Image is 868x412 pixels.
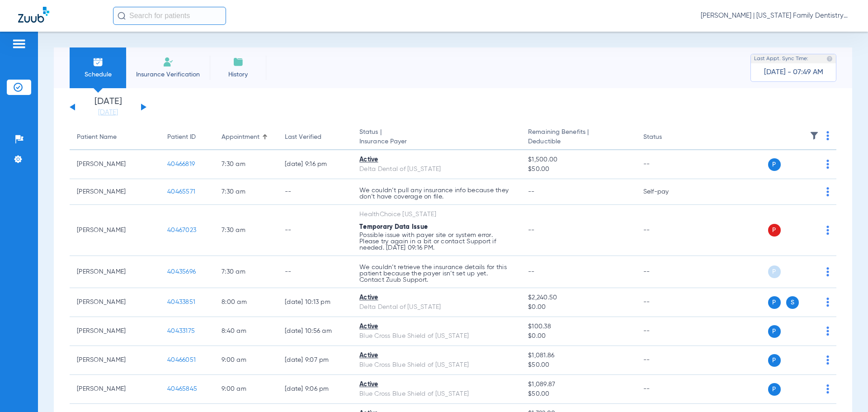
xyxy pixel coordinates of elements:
span: S [786,296,799,309]
span: 40465571 [167,189,195,195]
td: [PERSON_NAME] [70,317,160,346]
div: Appointment [222,133,270,142]
img: group-dot-blue.svg [826,298,829,307]
div: Delta Dental of [US_STATE] [359,165,514,174]
span: 40467023 [167,227,196,233]
span: [DATE] - 07:49 AM [764,68,823,77]
td: -- [278,256,352,288]
span: $2,240.50 [528,293,628,303]
span: 40465845 [167,386,197,392]
img: group-dot-blue.svg [826,187,829,196]
img: last sync help info [826,56,833,62]
td: -- [636,375,697,404]
td: Self-pay [636,179,697,205]
td: 7:30 AM [214,205,278,256]
span: $50.00 [528,360,628,370]
span: $100.38 [528,322,628,331]
td: -- [636,317,697,346]
span: Deductible [528,137,628,147]
span: P [768,224,781,237]
td: [DATE] 10:56 AM [278,317,352,346]
p: We couldn’t retrieve the insurance details for this patient because the payer isn’t set up yet. C... [359,264,514,283]
img: group-dot-blue.svg [826,160,829,169]
span: $1,500.00 [528,155,628,165]
div: HealthChoice [US_STATE] [359,210,514,219]
iframe: Chat Widget [823,369,868,412]
td: [PERSON_NAME] [70,346,160,375]
td: 7:30 AM [214,256,278,288]
td: [PERSON_NAME] [70,150,160,179]
span: Temporary Data Issue [359,224,428,230]
td: 7:30 AM [214,179,278,205]
div: Appointment [222,133,259,142]
span: -- [528,189,535,195]
div: Last Verified [285,133,345,142]
span: Insurance Payer [359,137,514,147]
span: $50.00 [528,165,628,174]
td: 8:00 AM [214,288,278,317]
a: [DATE] [81,108,135,117]
span: -- [528,227,535,233]
span: $1,081.86 [528,351,628,360]
div: Blue Cross Blue Shield of [US_STATE] [359,360,514,370]
p: We couldn’t pull any insurance info because they don’t have coverage on file. [359,187,514,200]
span: Schedule [76,70,119,79]
span: $50.00 [528,389,628,399]
div: Active [359,155,514,165]
p: Possible issue with payer site or system error. Please try again in a bit or contact Support if n... [359,232,514,251]
span: Last Appt. Sync Time: [754,54,808,63]
div: Last Verified [285,133,321,142]
span: P [768,265,781,278]
span: -- [528,269,535,275]
img: group-dot-blue.svg [826,327,829,336]
img: group-dot-blue.svg [826,267,829,276]
th: Status [636,125,697,150]
div: Active [359,351,514,360]
span: P [768,296,781,309]
span: P [768,158,781,171]
td: 9:00 AM [214,375,278,404]
div: Delta Dental of [US_STATE] [359,303,514,312]
span: P [768,383,781,396]
div: Patient Name [77,133,117,142]
span: Insurance Verification [133,70,203,79]
span: History [217,70,259,79]
td: [PERSON_NAME] [70,256,160,288]
span: 40466819 [167,161,195,167]
th: Remaining Benefits | [521,125,636,150]
td: [PERSON_NAME] [70,288,160,317]
td: 9:00 AM [214,346,278,375]
td: -- [636,205,697,256]
td: -- [636,346,697,375]
td: -- [278,179,352,205]
span: 40466051 [167,357,196,363]
td: [DATE] 10:13 PM [278,288,352,317]
div: Patient Name [77,133,153,142]
td: -- [636,150,697,179]
div: Blue Cross Blue Shield of [US_STATE] [359,331,514,341]
span: P [768,325,781,338]
span: $0.00 [528,303,628,312]
img: group-dot-blue.svg [826,226,829,235]
span: $0.00 [528,331,628,341]
span: P [768,354,781,367]
img: History [233,57,244,67]
td: [PERSON_NAME] [70,375,160,404]
div: Patient ID [167,133,196,142]
span: [PERSON_NAME] | [US_STATE] Family Dentistry [701,11,850,20]
img: Search Icon [118,12,126,20]
span: 40433851 [167,299,195,305]
input: Search for patients [113,7,226,25]
td: 7:30 AM [214,150,278,179]
td: [DATE] 9:07 PM [278,346,352,375]
td: -- [636,256,697,288]
img: group-dot-blue.svg [826,131,829,140]
div: Active [359,293,514,303]
div: Blue Cross Blue Shield of [US_STATE] [359,389,514,399]
td: [DATE] 9:16 PM [278,150,352,179]
td: [DATE] 9:06 PM [278,375,352,404]
td: -- [636,288,697,317]
span: 40435696 [167,269,196,275]
span: $1,089.87 [528,380,628,389]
